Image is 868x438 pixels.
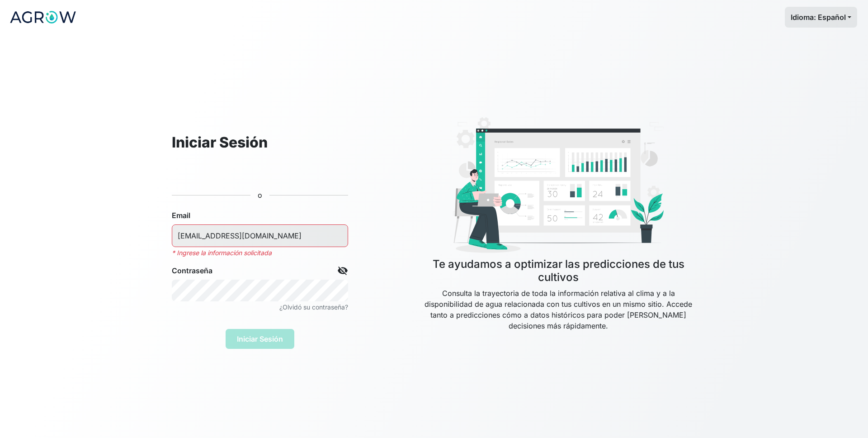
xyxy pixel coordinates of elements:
span: visibility_off [337,265,348,276]
input: Ingrese su email [172,224,348,247]
small: * Ingrese la información solicitada [172,249,272,257]
p: o [258,190,262,200]
button: Idioma: Español [785,7,857,28]
h2: Iniciar Sesión [172,134,348,151]
label: Contraseña [172,265,212,276]
iframe: Sign in with Google Button [188,162,332,181]
img: logo [9,6,77,29]
label: Email [172,210,190,221]
h4: Te ayudamos a optimizar las predicciones de tus cultivos [420,258,696,284]
small: ¿Olvidó su contraseña? [279,303,348,311]
p: Consulta la trayectoria de toda la información relativa al clima y a la disponibilidad de agua re... [420,288,696,353]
